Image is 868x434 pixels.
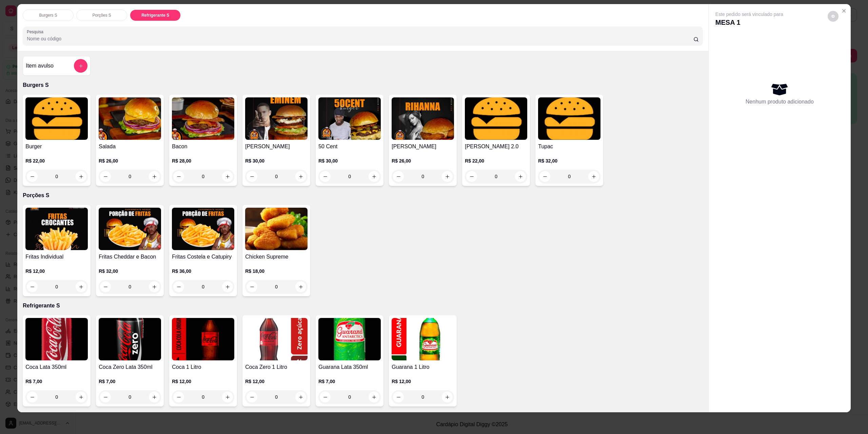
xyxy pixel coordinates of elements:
[392,378,454,385] p: R$ 12,00
[369,392,379,402] button: increase-product-quantity
[23,81,703,89] p: Burgers S
[172,208,234,250] img: product-image
[715,18,783,27] p: MESA 1
[76,392,86,402] button: increase-product-quantity
[25,97,88,140] img: product-image
[27,29,46,35] label: Pesquisa
[245,378,308,385] p: R$ 12,00
[245,253,308,261] h4: Chicken Supreme
[318,363,381,371] h4: Guarana Lata 350ml
[172,253,234,261] h4: Fritas Costela e Catupiry
[25,253,88,261] h4: Fritas Individual
[172,318,234,360] img: product-image
[392,97,454,140] img: product-image
[465,97,527,140] img: product-image
[172,157,234,164] p: R$ 28,00
[715,11,783,18] p: Este pedido será vinculado para
[93,13,111,18] p: Porções S
[318,97,381,140] img: product-image
[172,143,234,151] h4: Bacon
[538,97,600,140] img: product-image
[172,268,234,275] p: R$ 36,00
[538,157,600,164] p: R$ 32,00
[392,157,454,164] p: R$ 26,00
[828,11,839,22] button: decrease-product-quantity
[392,363,454,371] h4: Guarana 1 Litro
[392,143,454,151] h4: [PERSON_NAME]
[222,392,233,402] button: increase-product-quantity
[27,35,693,42] input: Pesquisa
[318,318,381,360] img: product-image
[23,191,703,200] p: Porções S
[99,268,161,275] p: R$ 32,00
[99,253,161,261] h4: Fritas Cheddar e Bacon
[318,157,381,164] p: R$ 30,00
[839,5,849,16] button: Close
[245,363,308,371] h4: Coca Zero 1 Litro
[172,97,234,140] img: product-image
[141,13,169,18] p: Refrigerante S
[27,392,38,402] button: decrease-product-quantity
[393,392,404,402] button: decrease-product-quantity
[99,363,161,371] h4: Coca Zero Lata 350ml
[99,208,161,250] img: product-image
[245,157,308,164] p: R$ 30,00
[25,318,88,360] img: product-image
[25,378,88,385] p: R$ 7,00
[246,392,257,402] button: decrease-product-quantity
[173,392,184,402] button: decrease-product-quantity
[172,363,234,371] h4: Coca 1 Litro
[25,157,88,164] p: R$ 22,00
[442,392,453,402] button: increase-product-quantity
[99,143,161,151] h4: Salada
[23,302,703,310] p: Refrigerante S
[318,378,381,385] p: R$ 7,00
[295,392,306,402] button: increase-product-quantity
[465,143,527,151] h4: [PERSON_NAME] 2.0
[538,143,600,151] h4: Tupac
[99,318,161,360] img: product-image
[99,378,161,385] p: R$ 7,00
[74,59,87,73] button: add-separate-item
[465,157,527,164] p: R$ 22,00
[25,143,88,151] h4: Burger
[746,98,814,106] p: Nenhum produto adicionado
[99,97,161,140] img: product-image
[25,208,88,250] img: product-image
[26,62,54,70] h4: Item avulso
[172,378,234,385] p: R$ 12,00
[392,318,454,360] img: product-image
[149,392,160,402] button: increase-product-quantity
[245,208,308,250] img: product-image
[25,268,88,275] p: R$ 12,00
[245,143,308,151] h4: [PERSON_NAME]
[245,268,308,275] p: R$ 18,00
[320,392,331,402] button: decrease-product-quantity
[100,392,111,402] button: decrease-product-quantity
[245,97,308,140] img: product-image
[318,143,381,151] h4: 50 Cent
[39,13,57,18] p: Burgers S
[99,157,161,164] p: R$ 26,00
[245,318,308,360] img: product-image
[25,363,88,371] h4: Coca Lata 350ml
